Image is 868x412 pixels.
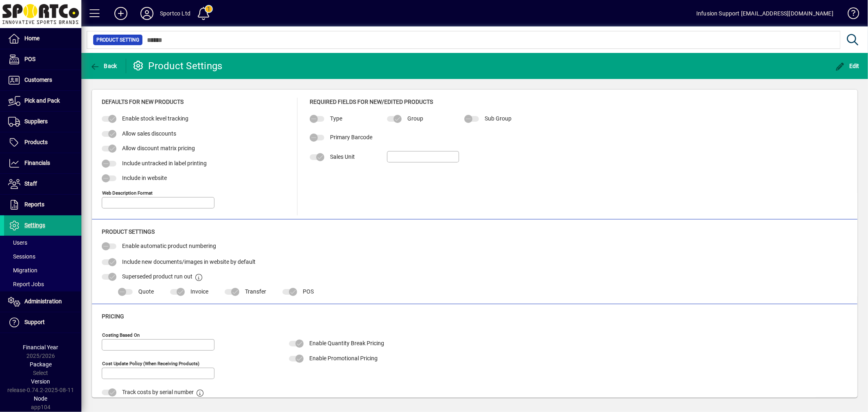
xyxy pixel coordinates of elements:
button: Add [108,6,134,21]
a: Administration [4,291,81,312]
span: POS [24,56,35,62]
div: Sportco Ltd [160,7,190,20]
a: Migration [4,263,81,277]
span: Quote [138,288,154,295]
span: Reports [24,201,44,208]
button: Back [88,59,119,73]
span: Pick and Pack [24,97,60,104]
div: Infusion Support [EMAIL_ADDRESS][DOMAIN_NAME] [696,7,833,20]
mat-label: Web Description Format [102,190,153,195]
span: Version [31,378,50,385]
span: Include untracked in label printing [122,160,207,167]
a: Users [4,236,81,250]
span: POS [303,288,314,295]
a: Home [4,28,81,49]
mat-label: Cost Update Policy (when receiving products) [102,361,199,366]
span: Report Jobs [8,281,44,287]
span: Pricing [102,313,124,320]
span: Allow sales discounts [122,130,176,137]
span: Primary Barcode [330,134,372,140]
span: Package [30,361,52,368]
button: Edit [833,59,862,73]
span: Financials [24,160,50,166]
span: Back [90,63,117,69]
span: Enable automatic product numbering [122,243,216,249]
span: Administration [24,298,62,305]
span: Customers [24,77,52,83]
span: Sub Group [485,115,512,122]
span: Enable Quantity Break Pricing [309,340,384,346]
span: Edit [835,63,860,69]
span: Users [8,239,27,246]
a: Sessions [4,250,81,263]
span: Include new documents/images in website by default [122,259,256,265]
span: Enable stock level tracking [122,115,188,122]
a: Products [4,132,81,153]
span: Include in website [122,175,167,181]
span: Product Settings [102,228,155,235]
span: Suppliers [24,118,48,125]
span: Staff [24,180,37,187]
span: Products [24,139,48,145]
span: Required Fields for New/Edited Products [310,99,433,105]
span: Sessions [8,253,35,260]
span: Sales Unit [330,153,355,160]
span: Support [24,319,45,325]
a: POS [4,49,81,70]
a: Customers [4,70,81,90]
span: Enable Promotional Pricing [309,355,378,362]
span: Migration [8,267,37,274]
span: Financial Year [23,344,59,351]
div: Product Settings [132,59,223,72]
span: Invoice [190,288,208,295]
span: Home [24,35,39,42]
span: Track costs by serial number [122,389,194,395]
a: Knowledge Base [842,2,858,28]
span: Settings [24,222,45,228]
span: Transfer [245,288,266,295]
span: Node [34,395,48,402]
span: Allow discount matrix pricing [122,145,195,151]
span: Product Setting [96,36,139,44]
a: Staff [4,174,81,194]
span: Defaults for new products [102,99,184,105]
app-page-header-button: Back [81,59,126,73]
span: Superseded product run out [122,273,192,280]
mat-label: Costing Based on [102,332,140,338]
span: Group [407,115,423,122]
a: Pick and Pack [4,91,81,111]
a: Financials [4,153,81,173]
a: Report Jobs [4,277,81,291]
a: Reports [4,195,81,215]
span: Type [330,115,342,122]
button: Profile [134,6,160,21]
a: Suppliers [4,112,81,132]
a: Support [4,312,81,333]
